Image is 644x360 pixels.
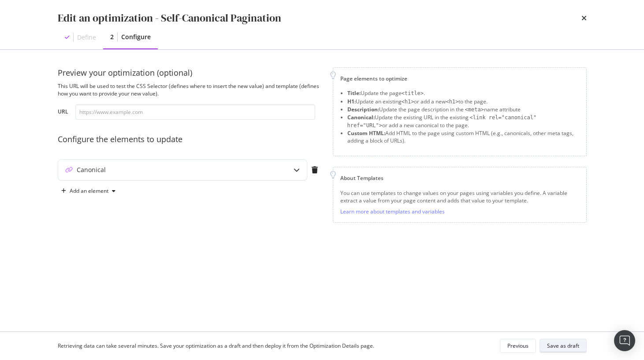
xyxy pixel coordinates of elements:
[465,107,484,113] span: <meta>
[70,188,108,194] div: Add an element
[347,106,579,114] li: Update the page description in the name attribute
[540,339,587,353] button: Save as draft
[347,129,579,144] li: Add HTML to the page using custom HTML (e.g., canonicals, other meta tags, adding a block of URLs).
[347,114,375,121] strong: Canonical:
[58,82,322,97] div: This URL will be used to test the CSS Selector (defines where to insert the new value) and templa...
[581,11,587,26] div: times
[58,67,322,79] div: Preview your optimization (optional)
[614,330,635,351] div: Open Intercom Messenger
[77,33,96,42] div: Define
[340,174,579,182] div: About Templates
[347,114,579,129] li: Update the existing URL in the existing or add a new canonical to the page.
[547,342,579,349] div: Save as draft
[75,104,315,120] input: https://www.example.com
[402,99,414,105] span: <h1>
[340,189,579,204] div: You can use templates to change values on your pages using variables you define. A variable extra...
[110,33,114,41] div: 2
[347,129,385,137] strong: Custom HTML:
[58,184,119,198] button: Add an element
[347,98,356,105] strong: H1:
[58,342,374,349] div: Retrieving data can take several minutes. Save your optimization as a draft and then deploy it fr...
[58,108,68,118] label: URL
[121,33,151,41] div: Configure
[347,89,361,97] strong: Title:
[500,339,536,353] button: Previous
[347,89,579,97] li: Update the page .
[347,106,379,113] strong: Description:
[347,98,579,106] li: Update an existing or add a new to the page.
[347,114,537,129] span: <link rel="canonical" href="URL">
[507,342,529,349] div: Previous
[446,99,458,105] span: <h1>
[58,11,281,26] div: Edit an optimization - Self-Canonical Pagination
[77,165,106,174] div: Canonical
[58,134,322,145] div: Configure the elements to update
[340,75,579,82] div: Page elements to optimize
[340,208,445,215] a: Learn more about templates and variables
[402,90,424,96] span: <title>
